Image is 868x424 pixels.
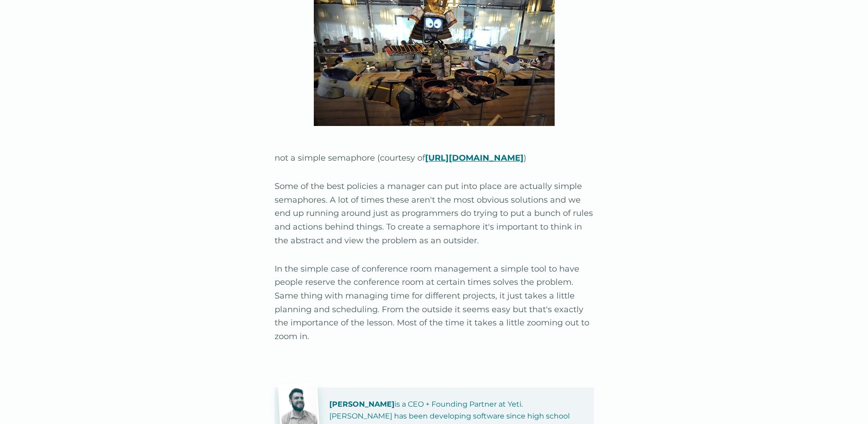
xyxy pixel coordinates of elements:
[329,400,395,408] strong: [PERSON_NAME]
[275,262,594,344] p: In the simple case of conference room management a simple tool to have people reserve the confere...
[425,153,524,163] a: [URL][DOMAIN_NAME]
[275,152,594,165] p: not a simple semaphore (courtesy of )
[275,180,594,247] p: Some of the best policies a manager can put into place are actually simple semaphores. A lot of t...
